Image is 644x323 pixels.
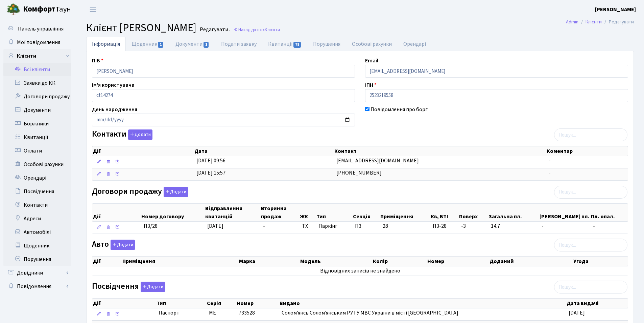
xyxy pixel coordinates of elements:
[236,299,279,308] th: Номер
[365,81,377,89] label: ІПН
[461,222,485,230] span: -3
[159,309,204,317] span: Паспорт
[205,204,260,221] th: Відправлення квитанцій
[546,146,628,156] th: Коментар
[352,204,380,221] th: Секція
[590,204,628,221] th: Пл. опал.
[206,299,236,308] th: Серія
[398,37,432,51] a: Орендарі
[307,37,346,51] a: Порушення
[3,171,71,185] a: Орендарі
[158,42,163,48] span: 1
[162,185,188,197] a: Додати
[300,257,372,266] th: Модель
[433,222,456,230] span: П3-28
[380,204,430,221] th: Приміщення
[318,222,350,230] span: Паркінг
[316,204,352,221] th: Тип
[3,36,71,49] a: Мої повідомлення
[3,130,71,144] a: Квитанції
[92,129,152,140] label: Контакти
[3,158,71,171] a: Особові рахунки
[144,222,158,230] span: П3/28
[371,105,428,114] label: Повідомлення про борг
[299,204,316,221] th: ЖК
[3,117,71,130] a: Боржники
[554,239,627,251] input: Пошук...
[239,309,255,317] span: 733528
[92,257,122,266] th: Дії
[3,198,71,212] a: Контакти
[3,63,71,76] a: Всі клієнти
[355,222,361,230] span: П3
[126,128,152,140] a: Додати
[3,76,71,90] a: Заявки до КК
[7,3,20,16] img: logo.png
[141,282,165,292] button: Посвідчення
[23,4,55,15] b: Комфорт
[3,212,71,225] a: Адреси
[234,26,280,33] a: Назад до всіхКлієнти
[336,169,382,177] span: [PHONE_NUMBER]
[109,239,135,250] a: Додати
[458,204,488,221] th: Поверх
[141,204,205,221] th: Номер договору
[279,299,566,308] th: Видано
[595,5,636,14] a: [PERSON_NAME]
[92,282,165,292] label: Посвідчення
[207,222,223,230] span: [DATE]
[17,39,60,46] span: Мої повідомлення
[92,187,188,197] label: Договори продажу
[3,239,71,253] a: Щоденник
[556,15,644,29] nav: breadcrumb
[595,6,636,13] b: [PERSON_NAME]
[170,37,215,51] a: Документи
[491,222,536,230] span: 14.7
[3,280,71,293] a: Повідомлення
[554,128,627,141] input: Пошук...
[3,253,71,266] a: Порушення
[3,225,71,239] a: Автомобілі
[265,26,280,33] span: Клієнти
[196,157,225,164] span: [DATE] 09:56
[346,37,398,51] a: Особові рахунки
[554,186,627,199] input: Пошук...
[3,185,71,198] a: Посвідчення
[262,37,307,51] a: Квитанції
[260,204,299,221] th: Вторинна продаж
[542,222,588,230] span: -
[566,299,628,308] th: Дата видачі
[92,240,135,250] label: Авто
[164,187,188,197] button: Договори продажу
[156,299,207,308] th: Тип
[263,222,265,230] span: -
[3,22,71,36] a: Панель управління
[573,257,628,266] th: Угода
[194,146,334,156] th: Дата
[111,240,135,250] button: Авто
[3,266,71,280] a: Довідники
[18,25,64,33] span: Панель управління
[196,169,225,177] span: [DATE] 15:57
[3,103,71,117] a: Документи
[302,222,313,230] span: ТХ
[3,144,71,158] a: Оплати
[282,309,458,317] span: Солом'янсь Солом'янським РУ ГУ МВС України в місті [GEOGRAPHIC_DATA]
[92,81,135,89] label: Ім'я користувача
[86,20,196,36] span: Клієнт [PERSON_NAME]
[238,257,300,266] th: Марка
[336,157,419,164] span: [EMAIL_ADDRESS][DOMAIN_NAME]
[488,204,539,221] th: Загальна пл.
[92,146,194,156] th: Дії
[566,18,578,25] a: Admin
[215,37,262,51] a: Подати заявку
[23,4,71,15] span: Таун
[92,57,103,65] label: ПІБ
[549,169,551,177] span: -
[92,299,156,308] th: Дії
[209,309,216,317] span: МЕ
[293,42,301,48] span: 78
[569,309,585,317] span: [DATE]
[3,49,71,63] a: Клієнти
[593,222,625,230] span: -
